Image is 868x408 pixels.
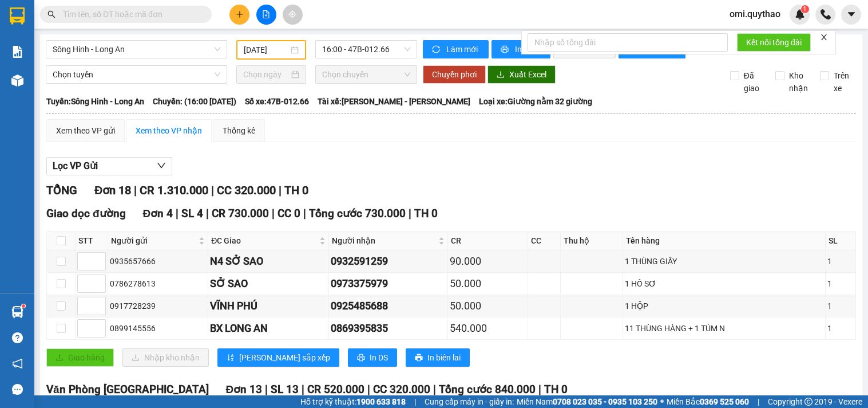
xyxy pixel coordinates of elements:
span: | [758,395,759,408]
span: Số xe: 47B-012.66 [245,95,309,108]
th: CC [528,232,560,250]
span: Văn Phòng [GEOGRAPHIC_DATA] [46,383,209,396]
div: 1 HỒ SƠ [625,277,824,290]
span: Đơn 4 [143,207,173,220]
span: Tài xế: [PERSON_NAME] - [PERSON_NAME] [318,95,470,108]
th: STT [76,232,108,250]
span: In DS [370,351,388,364]
span: Cung cấp máy in - giấy in: [425,395,514,408]
span: | [206,207,209,220]
button: plus [229,5,249,25]
span: TH 0 [284,183,308,197]
span: Sông Hinh - Long An [53,41,220,58]
span: 16:00 - 47B-012.66 [322,41,410,58]
div: Xem theo VP nhận [136,124,202,137]
span: 1 [803,5,807,13]
span: notification [12,358,23,369]
span: | [414,395,416,408]
span: Miền Nam [517,395,657,408]
div: 1 HỘP [625,300,824,312]
div: 0786278613 [110,277,206,290]
th: Thu hộ [561,232,623,250]
span: | [265,383,268,396]
button: aim [283,5,303,25]
span: CC 0 [278,207,300,220]
span: Giao dọc đường [46,207,126,220]
img: warehouse-icon [11,74,23,87]
span: In biên lai [427,351,461,364]
button: file-add [256,5,276,25]
div: 1 THÙNG GIẤY [625,255,824,268]
span: Tổng cước 730.000 [309,207,406,220]
span: SL 13 [271,383,299,396]
span: aim [288,10,296,18]
input: Chọn ngày [243,68,290,81]
button: Chuyển phơi [423,65,486,84]
span: Hỗ trợ kỹ thuật: [300,395,406,408]
div: 0973375979 [331,276,446,292]
span: Chọn tuyến [53,66,220,83]
span: Làm mới [446,43,479,56]
span: Đơn 13 [226,383,263,396]
div: 540.000 [450,320,526,336]
span: Đơn 18 [94,183,131,197]
strong: 0369 525 060 [700,397,749,406]
span: Trên xe [829,69,857,95]
span: | [279,183,282,197]
span: ⚪️ [660,399,664,404]
span: Miền Bắc [667,395,749,408]
span: SL 4 [181,207,203,220]
img: phone-icon [821,9,831,19]
img: solution-icon [11,46,23,58]
span: | [211,183,214,197]
button: caret-down [841,5,861,25]
span: | [409,207,411,220]
div: 0935657666 [110,255,206,268]
span: CR 1.310.000 [140,183,208,197]
span: download [497,70,505,80]
div: 0899145556 [110,322,206,335]
input: 13/10/2025 [244,44,289,56]
th: Tên hàng [623,232,826,250]
span: Người gửi [111,234,196,247]
span: Loại xe: Giường nằm 32 giường [479,95,592,108]
strong: 1900 633 818 [356,397,406,406]
span: sync [432,45,442,54]
span: | [433,383,436,396]
div: 1 [827,322,854,335]
span: printer [415,354,423,363]
div: 0932591259 [331,253,446,269]
span: message [12,384,23,395]
img: icon-new-feature [795,9,805,19]
span: TH 0 [544,383,568,396]
span: Tổng cước 840.000 [439,383,536,396]
th: SL [826,232,856,250]
strong: 0708 023 035 - 0935 103 250 [553,397,657,406]
div: 1 [827,255,854,268]
span: plus [236,10,244,18]
span: Lọc VP Gửi [53,159,98,173]
span: file-add [262,10,270,18]
span: | [302,383,304,396]
div: Xem theo VP gửi [56,124,115,137]
span: TH 0 [414,207,438,220]
input: Tìm tên, số ĐT hoặc mã đơn [63,8,198,21]
button: Lọc VP Gửi [46,157,172,175]
span: | [272,207,275,220]
span: CC 320.000 [373,383,430,396]
b: Tuyến: Sông Hinh - Long An [46,97,144,106]
span: | [134,183,137,197]
span: Kho nhận [784,69,812,95]
span: Chọn chuyến [322,66,410,83]
button: syncLàm mới [423,40,489,58]
input: Nhập số tổng đài [528,33,728,52]
sup: 1 [22,304,25,308]
th: CR [448,232,528,250]
span: ĐC Giao [211,234,316,247]
span: TỔNG [46,183,77,197]
span: Chuyến: (16:00 [DATE]) [153,95,236,108]
button: uploadGiao hàng [46,348,114,367]
span: CC 320.000 [217,183,276,197]
div: 50.000 [450,276,526,292]
span: copyright [804,398,812,406]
